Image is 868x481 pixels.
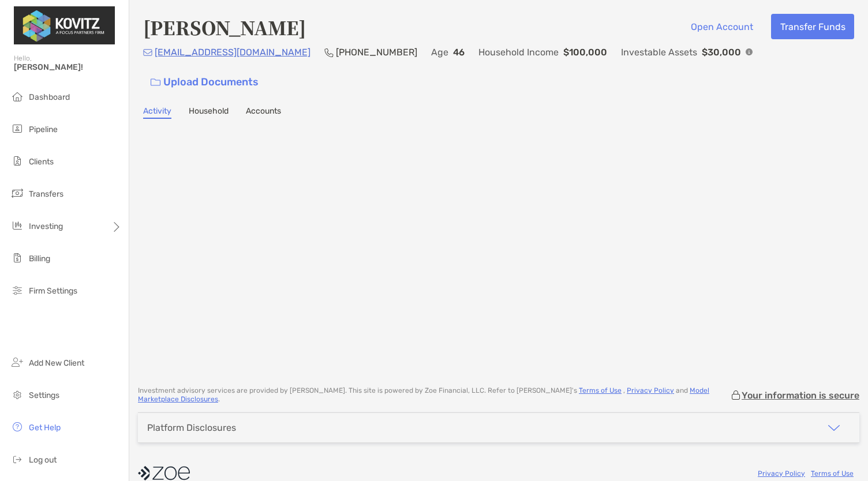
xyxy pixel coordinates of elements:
img: Zoe Logo [14,5,115,46]
button: Open Account [682,14,762,39]
span: Billing [29,254,50,264]
a: Privacy Policy [627,386,674,394]
a: Model Marketplace Disclosures [138,386,709,403]
p: Age [431,45,448,59]
span: Investing [29,221,63,231]
span: Firm Settings [29,286,77,296]
div: Platform Disclosures [147,422,236,433]
a: Privacy Policy [758,469,805,478]
img: clients icon [10,154,24,168]
span: Dashboard [29,92,70,102]
span: Settings [29,390,59,400]
a: Upload Documents [143,70,266,95]
img: get-help icon [10,420,24,434]
img: pipeline icon [10,122,24,136]
a: Accounts [246,106,281,119]
p: Investable Assets [621,45,697,59]
span: Clients [29,157,54,167]
img: Phone Icon [324,48,334,57]
p: 46 [453,45,465,59]
span: Log out [29,455,57,465]
button: Transfer Funds [771,14,854,39]
p: $30,000 [702,45,741,59]
h4: [PERSON_NAME] [143,14,306,40]
img: Email Icon [143,49,152,56]
p: [EMAIL_ADDRESS][DOMAIN_NAME] [155,45,310,59]
img: dashboard icon [10,89,24,103]
span: Transfers [29,189,63,199]
p: Your information is secure [742,390,859,401]
span: Get Help [29,423,61,433]
a: Terms of Use [579,386,622,394]
img: transfers icon [10,186,24,200]
a: Household [189,106,229,119]
img: add_new_client icon [10,355,24,369]
img: firm-settings icon [10,283,24,297]
a: Terms of Use [811,469,854,478]
img: settings icon [10,388,24,401]
p: Investment advisory services are provided by [PERSON_NAME] . This site is powered by Zoe Financia... [138,386,730,404]
img: icon arrow [827,421,841,435]
span: Add New Client [29,358,84,368]
p: Household Income [478,45,559,59]
img: logout icon [10,452,24,466]
p: $100,000 [563,45,607,59]
img: Info Icon [746,48,753,55]
span: [PERSON_NAME]! [14,62,122,72]
span: Pipeline [29,125,58,134]
a: Activity [143,106,171,119]
img: investing icon [10,219,24,232]
img: button icon [151,78,160,87]
img: billing icon [10,251,24,265]
p: [PHONE_NUMBER] [336,45,417,59]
